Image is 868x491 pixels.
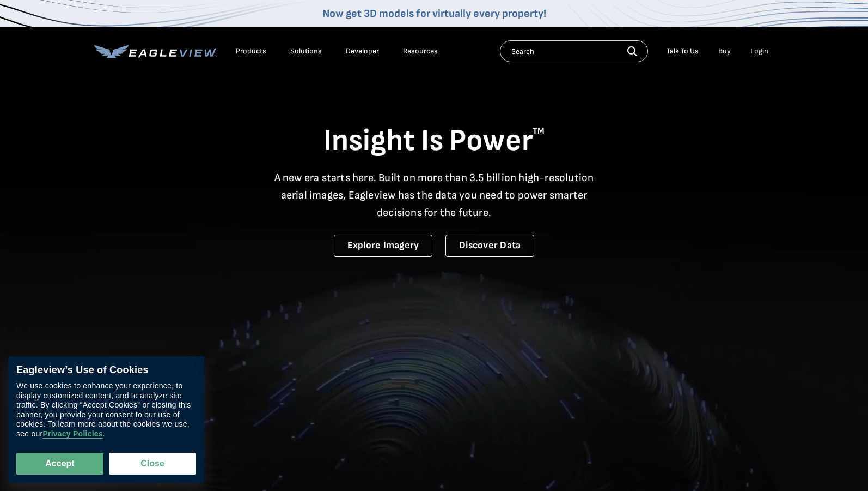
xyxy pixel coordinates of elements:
[334,235,433,257] a: Explore Imagery
[16,364,196,376] div: Eagleview’s Use of Cookies
[445,235,534,257] a: Discover Data
[290,46,322,56] div: Solutions
[750,46,768,56] div: Login
[533,126,545,136] sup: TM
[236,46,266,56] div: Products
[346,46,379,56] a: Developer
[500,40,648,62] input: Search
[109,453,196,475] button: Close
[16,382,196,439] div: We use cookies to enhance your experience, to display customized content, and to analyze site tra...
[16,453,103,475] button: Accept
[322,7,546,20] a: Now get 3D models for virtually every property!
[267,169,601,221] p: A new era starts here. Built on more than 3.5 billion high-resolution aerial images, Eagleview ha...
[94,122,774,160] h1: Insight Is Power
[403,46,438,56] div: Resources
[718,46,731,56] a: Buy
[42,430,102,439] a: Privacy Policies
[667,46,699,56] div: Talk To Us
